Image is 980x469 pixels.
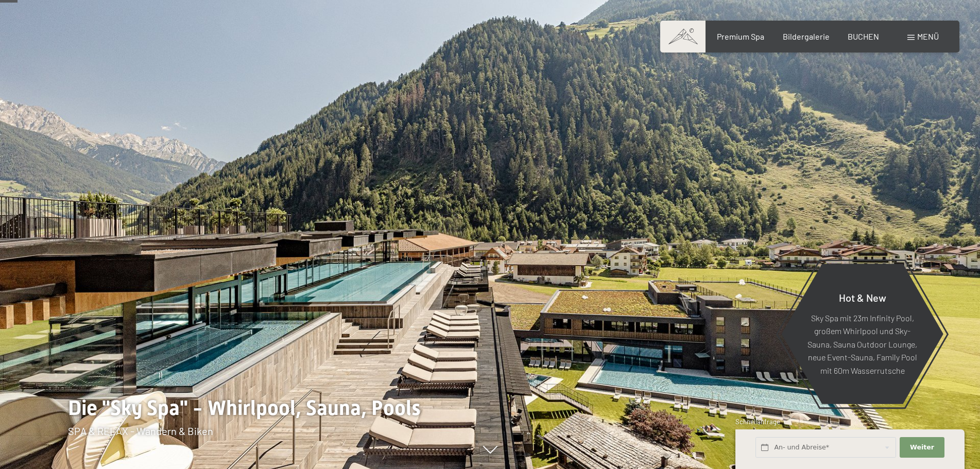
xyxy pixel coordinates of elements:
[848,31,879,41] a: BUCHEN
[735,418,780,426] span: Schnellanfrage
[781,263,944,405] a: Hot & New Sky Spa mit 23m Infinity Pool, großem Whirlpool und Sky-Sauna, Sauna Outdoor Lounge, ne...
[839,291,886,303] span: Hot & New
[717,31,764,41] a: Premium Spa
[806,311,918,377] p: Sky Spa mit 23m Infinity Pool, großem Whirlpool und Sky-Sauna, Sauna Outdoor Lounge, neue Event-S...
[910,443,934,452] span: Weiter
[917,31,939,41] span: Menü
[900,437,944,458] button: Weiter
[783,31,830,41] a: Bildergalerie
